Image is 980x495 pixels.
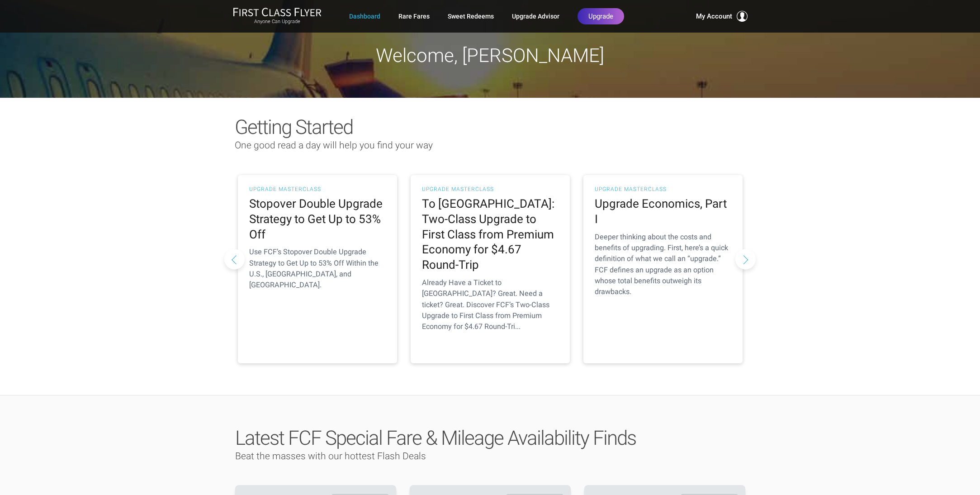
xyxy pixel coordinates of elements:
a: Dashboard [349,8,380,24]
h3: UPGRADE MASTERCLASS [249,186,386,192]
span: Latest FCF Special Fare & Mileage Availability Finds [235,426,636,450]
img: First Class Flyer [233,7,322,17]
p: Use FCF’s Stopover Double Upgrade Strategy to Get Up to 53% Off Within the U.S., [GEOGRAPHIC_DATA... [249,247,386,290]
a: Sweet Redeems [448,8,494,24]
span: Welcome, [PERSON_NAME] [376,44,604,67]
span: One good read a day will help you find your way [235,140,433,151]
h3: UPGRADE MASTERCLASS [595,186,731,192]
button: Next slide [735,249,756,269]
span: Beat the masses with our hottest Flash Deals [235,451,426,462]
a: Upgrade Advisor [512,8,559,24]
a: Rare Fares [398,8,430,24]
a: UPGRADE MASTERCLASS To [GEOGRAPHIC_DATA]: Two-Class Upgrade to First Class from Premium Economy f... [411,175,570,363]
h2: To [GEOGRAPHIC_DATA]: Two-Class Upgrade to First Class from Premium Economy for $4.67 Round-Trip [422,196,559,273]
a: UPGRADE MASTERCLASS Stopover Double Upgrade Strategy to Get Up to 53% Off Use FCF’s Stopover Doub... [238,175,397,363]
p: Deeper thinking about the costs and benefits of upgrading. First, here’s a quick definition of wh... [595,232,731,298]
small: Anyone Can Upgrade [233,19,322,25]
button: My Account [696,11,748,22]
a: First Class FlyerAnyone Can Upgrade [233,7,322,25]
h2: Stopover Double Upgrade Strategy to Get Up to 53% Off [249,196,386,242]
span: Getting Started [235,115,353,139]
h3: UPGRADE MASTERCLASS [422,186,559,192]
span: My Account [696,11,732,22]
p: Already Have a Ticket to [GEOGRAPHIC_DATA]? Great. Need a ticket? Great. Discover FCF’s Two-Class... [422,277,559,332]
a: UPGRADE MASTERCLASS Upgrade Economics, Part I Deeper thinking about the costs and benefits of upg... [583,175,743,363]
a: Upgrade [578,8,624,24]
h2: Upgrade Economics, Part I [595,196,731,227]
button: Previous slide [224,249,245,269]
